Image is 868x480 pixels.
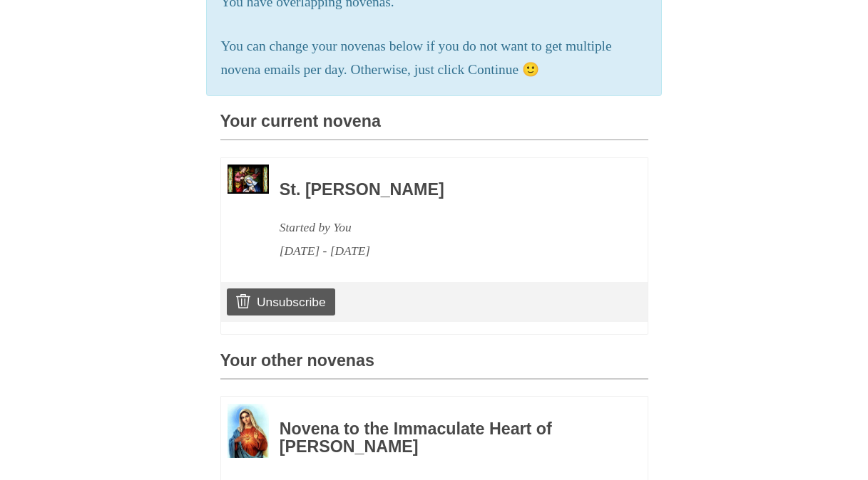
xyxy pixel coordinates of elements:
h3: Your current novena [220,113,648,140]
h3: St. [PERSON_NAME] [280,181,609,199]
div: Started by You [280,216,609,239]
h3: Your other novenas [220,352,648,380]
img: Novena image [228,404,269,459]
p: You can change your novenas below if you do not want to get multiple novena emails per day. Other... [221,35,648,82]
a: Unsubscribe [227,288,335,315]
div: [DATE] - [DATE] [280,239,609,263]
h3: Novena to the Immaculate Heart of [PERSON_NAME] [280,420,609,456]
img: Novena image [228,165,269,193]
